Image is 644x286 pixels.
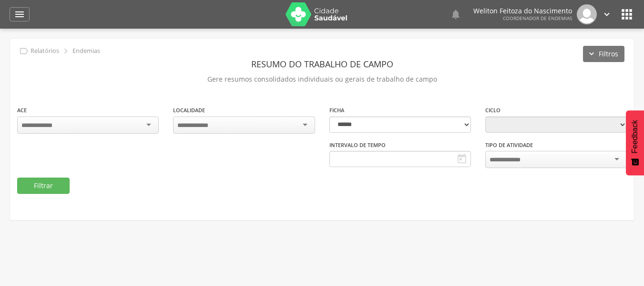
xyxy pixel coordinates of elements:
i:  [619,7,634,22]
label: ACE [17,106,27,114]
a:  [602,4,612,24]
label: Ficha [329,106,344,114]
header: Resumo do Trabalho de Campo [17,55,627,73]
label: Localidade [173,106,205,114]
i:  [450,9,461,20]
i:  [19,46,29,56]
button: Filtros [583,46,624,62]
a:  [450,4,461,24]
i:  [14,9,25,20]
p: Endemias [72,47,100,55]
p: Gere resumos consolidados individuais ou gerais de trabalho de campo [17,73,627,86]
label: Ciclo [485,106,501,114]
i:  [456,153,468,165]
p: Weliton Feitoza do Nascimento [473,8,572,14]
p: Relatórios [31,47,59,55]
button: Filtrar [17,178,70,194]
label: Intervalo de Tempo [329,141,386,149]
a:  [10,7,30,21]
button: Feedback - Mostrar pesquisa [626,110,644,175]
label: Tipo de Atividade [485,141,533,149]
span: Coordenador de Endemias [503,15,572,21]
i:  [602,9,612,20]
i:  [61,46,71,56]
span: Feedback [631,120,639,153]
